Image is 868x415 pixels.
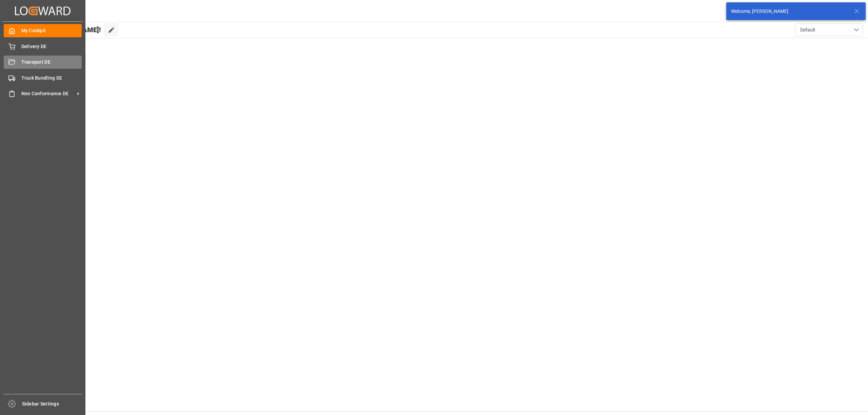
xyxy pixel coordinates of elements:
[4,24,82,37] a: My Cockpit
[731,8,848,15] div: Welcome, [PERSON_NAME]
[4,71,82,84] a: Truck Bundling DE
[4,40,82,53] a: Delivery DE
[795,23,863,36] button: open menu
[22,400,83,408] span: Sidebar Settings
[4,56,82,69] a: Transport DE
[21,27,82,34] span: My Cockpit
[21,75,82,82] span: Truck Bundling DE
[21,59,82,66] span: Transport DE
[21,43,82,50] span: Delivery DE
[800,26,815,34] span: Default
[21,90,75,97] span: Non Conformance DE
